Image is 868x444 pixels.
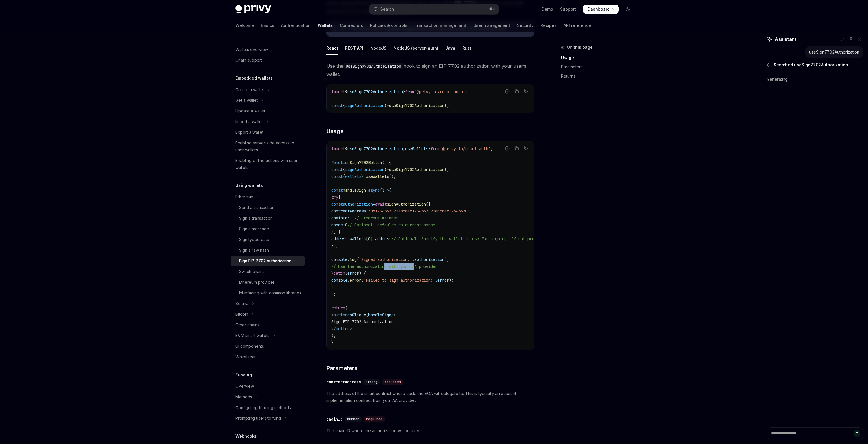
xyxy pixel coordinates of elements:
[231,402,305,413] a: Configuring funding methods
[403,89,405,94] span: }
[231,277,305,287] a: Ethereum provider
[331,312,334,317] span: <
[366,312,368,317] span: {
[235,118,263,125] div: Import a wallet
[231,298,305,309] button: Toggle Solana section
[235,383,254,390] div: Overview
[561,53,637,62] a: Usage
[854,430,860,437] button: Send message
[347,417,359,422] span: number
[326,41,338,55] div: React
[231,413,305,424] button: Toggle Prompting users to fund section
[340,18,363,32] a: Connectors
[235,129,263,136] div: Export a wallet
[491,146,493,151] span: ;
[431,146,440,151] span: from
[239,289,301,296] div: Interfacing with common libraries
[345,146,347,151] span: {
[380,188,384,193] span: ()
[350,326,352,331] span: >
[368,312,391,317] span: handleSign
[809,49,859,55] div: useSign7702Authorization
[235,193,253,200] div: Ethereum
[405,89,414,94] span: from
[504,88,511,95] button: Report incorrect code
[331,257,347,262] span: console
[347,271,359,276] span: error
[350,257,357,262] span: log
[331,236,350,241] span: address:
[389,167,444,172] span: useSign7702Authorization
[437,278,449,283] span: error
[444,167,451,172] span: ();
[239,225,269,232] div: Sign a message
[345,41,363,55] div: REST API
[350,215,352,221] span: 1
[775,36,796,43] span: Assistant
[239,247,269,254] div: Sign a raw hash
[326,379,361,385] div: contractAddress
[331,215,350,221] span: chainId:
[331,195,338,200] span: try
[235,18,254,32] a: Welcome
[384,188,389,193] span: =>
[326,390,534,404] span: The address of the smart contract whose code the EOA will delegate to. This is typically an accou...
[375,236,391,241] span: address
[331,271,334,276] span: }
[235,332,270,339] div: EVM smart wallets
[428,146,431,151] span: }
[343,63,403,69] code: useSign7702Authorization
[561,72,637,81] a: Returns
[364,312,366,317] span: =
[567,44,593,51] span: On this page
[371,236,375,241] span: ].
[231,352,305,362] a: Whitelabel
[583,5,619,14] a: Dashboard
[231,55,305,65] a: Chain support
[389,188,391,193] span: {
[444,103,451,108] span: ();
[331,160,350,165] span: function
[235,433,257,440] h5: Webhooks
[368,188,380,193] span: async
[235,404,291,411] div: Configuring funding methods
[235,321,259,328] div: Other chains
[345,222,347,227] span: 0
[231,44,305,55] a: Wallets overview
[331,208,368,214] span: contractAddress:
[560,6,576,12] a: Support
[336,326,350,331] span: button
[231,116,305,127] button: Toggle Import a wallet section
[239,257,291,264] div: Sign EIP-7702 authorization
[235,157,301,171] div: Enabling offline actions with user wallets
[347,89,403,94] span: useSign7702Authorization
[380,6,396,13] div: Search...
[235,5,271,13] img: dark logo
[391,236,620,241] span: // Optional: Specify the wallet to use for signing. If not provided, the first wallet will be used.
[334,271,345,276] span: catch
[414,18,466,32] a: Transaction management
[231,234,305,245] a: Sign typed data
[414,89,465,94] span: '@privy-io/react-auth'
[347,146,403,151] span: useSign7702Authorization
[231,224,305,234] a: Sign a message
[331,264,437,269] span: // Use the authorization with your AA provider
[343,174,345,179] span: {
[235,46,268,53] div: Wallets overview
[231,95,305,106] button: Toggle Get a wallet section
[231,320,305,330] a: Other chains
[231,330,305,341] button: Toggle EVM smart wallets section
[588,6,610,12] span: Dashboard
[504,145,511,152] button: Report incorrect code
[412,257,414,262] span: ,
[368,236,371,241] span: 0
[318,18,333,32] a: Wallets
[426,202,431,207] span: ({
[331,285,334,290] span: }
[345,103,384,108] span: signAuthorization
[231,155,305,173] a: Enabling offline actions with user wallets
[235,371,252,378] h5: Funding
[513,88,520,95] button: Copy the contents from the code block
[517,18,534,32] a: Security
[347,222,435,227] span: // Optional, defaults to current nonce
